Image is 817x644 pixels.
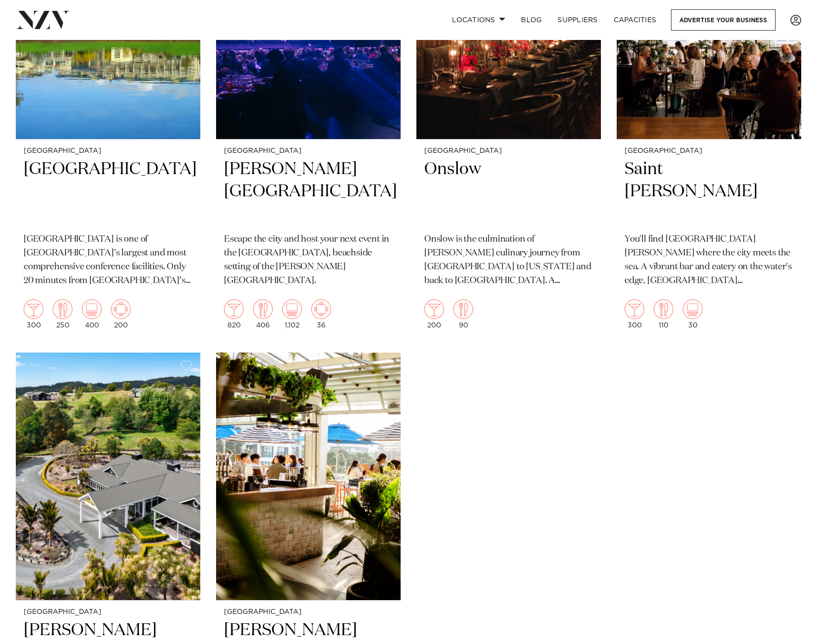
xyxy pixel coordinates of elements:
img: dining.png [53,299,73,319]
img: dining.png [453,299,473,319]
small: [GEOGRAPHIC_DATA] [625,147,793,155]
div: 820 [224,299,244,329]
div: 406 [253,299,273,329]
img: nzv-logo.png [16,11,70,29]
h2: Saint [PERSON_NAME] [625,158,793,225]
img: meeting.png [311,299,331,319]
p: You'll find [GEOGRAPHIC_DATA][PERSON_NAME] where the city meets the sea. A vibrant bar and eatery... [625,233,793,288]
div: 30 [683,299,703,329]
div: 1,102 [282,299,302,329]
h2: [PERSON_NAME][GEOGRAPHIC_DATA] [224,158,393,225]
p: [GEOGRAPHIC_DATA] is one of [GEOGRAPHIC_DATA]’s largest and most comprehensive conference facilit... [24,233,192,288]
img: theatre.png [82,299,102,319]
img: theatre.png [683,299,703,319]
div: 110 [654,299,673,329]
small: [GEOGRAPHIC_DATA] [24,147,192,155]
img: cocktail.png [424,299,444,319]
p: Escape the city and host your next event in the [GEOGRAPHIC_DATA], beachside setting of the [PERS... [224,233,393,288]
p: Onslow is the culmination of [PERSON_NAME] culinary journey from [GEOGRAPHIC_DATA] to [US_STATE] ... [424,233,593,288]
div: 90 [453,299,473,329]
div: 200 [111,299,131,329]
small: [GEOGRAPHIC_DATA] [224,147,393,155]
a: SUPPLIERS [550,9,605,31]
img: dining.png [654,299,673,319]
div: 36 [311,299,331,329]
div: 400 [82,299,102,329]
a: Locations [444,9,513,31]
img: cocktail.png [625,299,644,319]
div: 200 [424,299,444,329]
div: 300 [625,299,644,329]
img: cocktail.png [24,299,43,319]
img: meeting.png [111,299,131,319]
h2: [GEOGRAPHIC_DATA] [24,158,192,225]
div: 250 [53,299,73,329]
h2: Onslow [424,158,593,225]
img: theatre.png [282,299,302,319]
small: [GEOGRAPHIC_DATA] [24,608,192,616]
a: Capacities [606,9,665,31]
img: cocktail.png [224,299,244,319]
small: [GEOGRAPHIC_DATA] [224,608,393,616]
a: BLOG [513,9,550,31]
small: [GEOGRAPHIC_DATA] [424,147,593,155]
img: dining.png [253,299,273,319]
div: 300 [24,299,43,329]
a: Advertise your business [671,9,776,31]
